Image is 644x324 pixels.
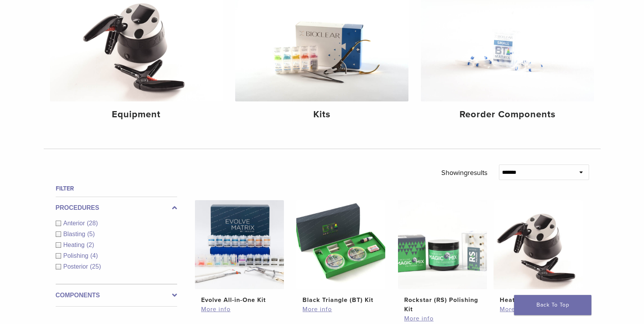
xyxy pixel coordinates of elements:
[302,295,379,305] h2: Black Triangle (BT) Kit
[56,108,217,122] h4: Equipment
[500,305,576,314] a: More info
[296,200,385,289] img: Black Triangle (BT) Kit
[63,231,87,237] span: Blasting
[56,291,177,300] label: Components
[87,242,94,248] span: (2)
[195,200,284,289] img: Evolve All-in-One Kit
[494,200,583,289] img: HeatSync Kit
[56,184,177,193] h4: Filter
[63,263,90,270] span: Posterior
[195,200,285,305] a: Evolve All-in-One KitEvolve All-in-One Kit
[87,231,95,237] span: (5)
[398,200,487,289] img: Rockstar (RS) Polishing Kit
[63,242,87,248] span: Heating
[63,252,91,259] span: Polishing
[404,295,481,314] h2: Rockstar (RS) Polishing Kit
[427,108,588,122] h4: Reorder Components
[500,295,576,305] h2: HeatSync Kit
[514,295,591,315] a: Back To Top
[302,305,379,314] a: More info
[63,220,87,226] span: Anterior
[241,108,402,122] h4: Kits
[296,200,386,305] a: Black Triangle (BT) KitBlack Triangle (BT) Kit
[201,305,278,314] a: More info
[201,295,278,305] h2: Evolve All-in-One Kit
[398,200,488,314] a: Rockstar (RS) Polishing KitRockstar (RS) Polishing Kit
[87,220,98,226] span: (28)
[493,200,583,305] a: HeatSync KitHeatSync Kit
[441,165,487,181] p: Showing results
[404,314,481,323] a: More info
[90,263,101,270] span: (25)
[90,252,98,259] span: (4)
[56,203,177,213] label: Procedures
